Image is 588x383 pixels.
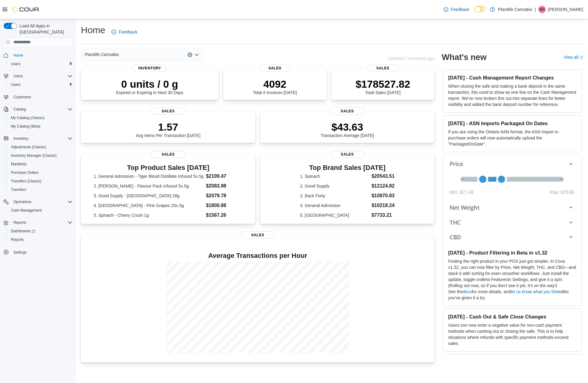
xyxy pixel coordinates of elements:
[451,6,469,12] span: Feedback
[564,55,583,60] a: View allExternal link
[259,65,290,72] span: Sales
[11,237,24,242] span: Reports
[355,78,410,90] p: $178527.82
[11,72,72,80] span: Users
[448,322,577,346] p: Users can now enter a negative value for non-cash payment methods when cashing out or closing the...
[9,169,41,176] a: Purchase Orders
[11,170,39,175] span: Purchase Orders
[206,173,243,180] dd: $2109.47
[11,208,42,213] span: Cash Management
[511,289,560,294] a: let us know what you think
[206,192,243,199] dd: $2079.78
[441,3,472,16] a: Feedback
[9,81,72,88] span: Users
[355,78,410,95] div: Total Sales [DATE]
[133,65,167,72] span: Inventory
[372,212,395,219] dd: $7733.21
[6,143,75,151] button: Adjustments (Classic)
[300,202,369,209] dt: 4. General Admission
[6,60,75,68] button: Users
[94,212,204,218] dt: 5. Spinach - Cherry Crush 1g
[6,206,75,215] button: Cash Management
[116,78,183,95] div: Expired or Expiring in Next 30 Days
[9,207,72,214] span: Cash Management
[6,151,75,160] button: Inventory Manager (Classic)
[11,106,72,113] span: Catalog
[9,160,72,168] span: Manifests
[1,93,75,101] button: Customers
[13,95,31,100] span: Customers
[9,186,29,193] a: Transfers
[253,78,297,90] p: 4092
[206,202,243,209] dd: $1800.88
[9,143,49,151] a: Adjustments (Classic)
[474,6,487,12] input: Dark Mode
[81,24,105,36] h1: Home
[1,218,75,227] button: Reports
[448,83,577,107] p: When closing the safe and making a bank deposit in the same transaction, this used to show as one...
[136,121,200,138] div: Avg Items Per Transaction [DATE]
[12,6,40,12] img: Cova
[448,250,577,256] h3: [DATE] - Product Filtering in Beta in v1.32
[9,186,72,193] span: Transfers
[94,202,204,209] dt: 4. [GEOGRAPHIC_DATA] - Pink Grapes 20x.5g
[1,51,75,60] button: Home
[9,123,43,130] a: My Catalog (Beta)
[9,114,72,121] span: My Catalog (Classic)
[11,153,57,158] span: Inventory Manager (Classic)
[13,199,31,204] span: Operations
[151,151,185,158] span: Sales
[1,105,75,114] button: Catalog
[448,75,577,81] h3: [DATE] - Cash Management Report Changes
[206,212,243,219] dd: $1567.26
[320,121,374,133] p: $43.63
[11,229,35,234] span: Dashboards
[11,219,29,226] button: Reports
[372,173,395,180] dd: $20543.51
[367,65,398,72] span: Sales
[9,81,23,88] a: Users
[13,220,26,225] span: Reports
[448,258,577,289] p: Finding the right product in your POS just got simpler. In Cova v1.32, you can now filter by Pric...
[94,164,243,171] h3: Top Product Sales [DATE]
[6,235,75,244] button: Reports
[1,198,75,206] button: Operations
[11,52,26,59] a: Home
[94,173,204,179] dt: 1. General Admission - Tiger Blood Distillate Infused 5x.5g
[6,168,75,177] button: Purchase Orders
[253,78,297,95] div: Total # Invoices [DATE]
[320,121,374,138] div: Transaction Average [DATE]
[540,6,545,13] span: NA
[94,193,204,199] dt: 3. Good Supply - [GEOGRAPHIC_DATA] 28g
[11,115,45,120] span: My Catalog (Classic)
[9,236,26,243] a: Reports
[442,52,486,62] h2: What's new
[11,51,72,59] span: Home
[579,56,583,59] svg: External link
[11,249,29,256] a: Settings
[13,107,26,112] span: Catalog
[11,61,20,66] span: Users
[498,6,532,13] p: Plantlife Cannabis
[9,143,72,151] span: Adjustments (Classic)
[13,53,23,58] span: Home
[13,74,23,79] span: Users
[11,248,72,256] span: Settings
[11,162,26,167] span: Manifests
[9,207,44,214] a: Cash Management
[6,177,75,185] button: Transfers (Classic)
[1,72,75,80] button: Users
[300,212,369,218] dt: 5. [GEOGRAPHIC_DATA]
[6,122,75,131] button: My Catalog (Beta)
[11,179,41,184] span: Transfers (Classic)
[448,314,577,320] h3: [DATE] - Cash Out & Safe Close Changes
[116,78,183,90] p: 0 units / 0 g
[85,51,119,58] span: Plantlife Cannabis
[11,124,40,129] span: My Catalog (Beta)
[13,250,26,255] span: Settings
[300,183,369,189] dt: 2. Good Supply
[6,227,75,235] a: Dashboards
[9,160,29,168] a: Manifests
[4,48,72,272] nav: Complex example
